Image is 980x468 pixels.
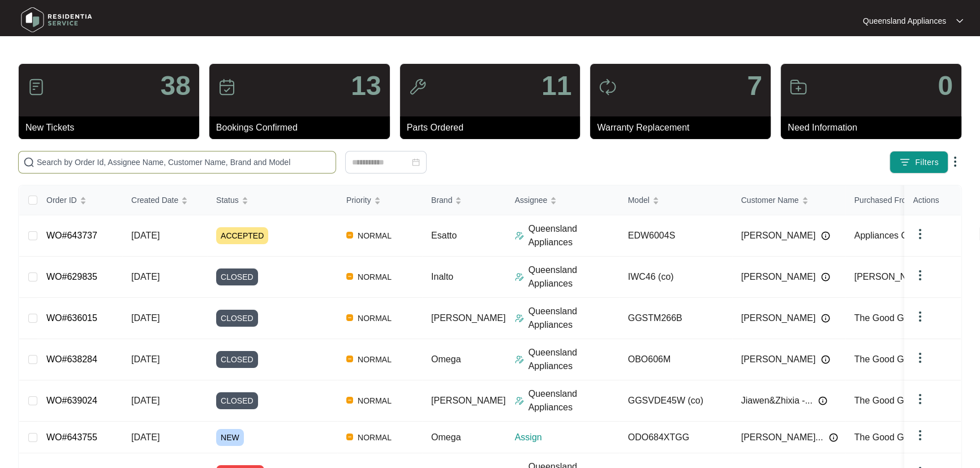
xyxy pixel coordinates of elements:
img: Vercel Logo [346,397,353,404]
span: NORMAL [353,394,396,408]
span: ACCEPTED [216,227,268,244]
span: CLOSED [216,310,258,327]
a: WO#638284 [46,354,97,364]
span: The Good Guys [854,396,918,405]
th: Priority [337,185,422,215]
span: The Good Guys [854,354,918,364]
img: dropdown arrow [913,392,927,406]
p: Queensland Appliances [528,222,619,249]
span: Customer Name [741,194,799,206]
span: [PERSON_NAME] [431,313,506,323]
span: [PERSON_NAME] [741,229,816,242]
img: icon [409,78,427,96]
img: Info icon [821,231,830,240]
span: [DATE] [131,272,160,281]
span: [PERSON_NAME] [741,353,816,366]
td: GGSVDE45W (co) [619,380,732,422]
td: GGSTM266B [619,298,732,339]
img: Vercel Logo [346,273,353,280]
img: icon [789,78,807,96]
p: Queensland Appliances [528,387,619,414]
img: icon [599,78,617,96]
span: Brand [431,194,452,206]
img: Assigner Icon [515,355,524,364]
img: filter icon [899,157,910,168]
a: WO#629835 [46,272,97,281]
span: [DATE] [131,396,160,405]
img: icon [27,78,45,96]
span: [PERSON_NAME] [741,270,816,284]
span: The Good Guys [854,313,918,323]
th: Model [619,185,732,215]
span: [PERSON_NAME] [854,272,929,281]
span: The Good Guys [854,432,918,442]
p: 7 [747,72,762,99]
a: WO#636015 [46,313,97,323]
p: 11 [541,72,571,99]
span: Omega [431,354,461,364]
span: NORMAL [353,311,396,325]
p: 38 [160,72,190,99]
a: WO#643737 [46,231,97,240]
img: Assigner Icon [515,272,524,281]
img: Info icon [821,355,830,364]
span: [PERSON_NAME]... [741,431,823,444]
img: Assigner Icon [515,314,524,323]
img: dropdown arrow [913,310,927,323]
span: Assignee [515,194,548,206]
th: Assignee [506,185,619,215]
th: Created Date [122,185,207,215]
span: Created Date [131,194,178,206]
span: NORMAL [353,431,396,444]
input: Search by Order Id, Assignee Name, Customer Name, Brand and Model [37,156,331,168]
img: Info icon [821,272,830,281]
td: ODO684XTGG [619,422,732,453]
span: NEW [216,429,244,446]
p: 13 [351,72,381,99]
img: icon [218,78,236,96]
img: residentia service logo [17,3,96,37]
img: dropdown arrow [913,428,927,442]
span: [PERSON_NAME] [741,311,816,325]
img: Vercel Logo [346,232,353,239]
img: Vercel Logo [346,434,353,440]
p: Queensland Appliances [528,346,619,373]
td: OBO606M [619,339,732,380]
img: dropdown arrow [913,227,927,241]
p: Assign [515,431,619,444]
span: NORMAL [353,229,396,242]
img: Assigner Icon [515,396,524,405]
p: Need Information [788,121,961,135]
span: Model [628,194,650,206]
img: Vercel Logo [346,356,353,362]
img: dropdown arrow [913,351,927,365]
span: Filters [915,157,939,168]
img: Assigner Icon [515,231,524,240]
td: EDW6004S [619,215,732,257]
img: search-icon [23,157,35,168]
span: Order ID [46,194,77,206]
img: Vercel Logo [346,314,353,321]
span: Omega [431,432,461,442]
span: [DATE] [131,432,160,442]
p: Parts Ordered [407,121,581,135]
img: dropdown arrow [948,155,962,168]
span: Purchased From [854,194,913,206]
th: Purchased From [845,185,958,215]
span: [DATE] [131,231,160,240]
img: dropdown arrow [913,268,927,282]
a: WO#643755 [46,432,97,442]
span: CLOSED [216,268,258,285]
p: Bookings Confirmed [216,121,390,135]
span: [DATE] [131,354,160,364]
span: Status [216,194,239,206]
td: IWC46 (co) [619,257,732,298]
p: 0 [938,72,953,99]
span: Jiawen&Zhixia -... [741,394,813,408]
p: Queensland Appliances [528,263,619,291]
span: [DATE] [131,313,160,323]
img: dropdown arrow [956,18,963,24]
span: Priority [346,194,371,206]
span: Esatto [431,231,457,240]
th: Actions [904,185,961,215]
